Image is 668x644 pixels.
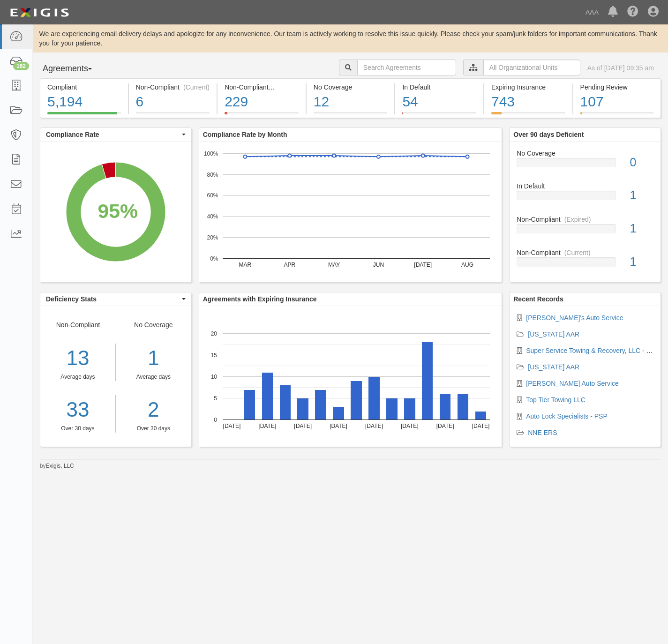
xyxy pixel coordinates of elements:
div: (Expired) [564,215,591,224]
a: Non-Compliant(Current)6 [129,112,217,120]
text: [DATE] [330,423,347,429]
a: Expiring Insurance743 [484,112,572,120]
div: (Current) [564,248,591,257]
div: In Default [402,82,476,92]
button: Deficiency Stats [40,292,191,306]
text: [DATE] [472,423,489,429]
text: 20% [207,234,218,241]
text: [DATE] [258,423,276,429]
div: Over 30 days [40,425,115,433]
a: In Default1 [517,181,653,215]
b: Recent Records [513,295,563,303]
div: Average days [123,373,184,381]
span: Compliance Rate [46,130,180,139]
div: 54 [402,92,476,112]
a: No Coverage12 [307,112,395,120]
text: 20 [210,330,217,337]
svg: A chart. [40,142,191,282]
a: Compliant5,194 [40,112,128,120]
a: Pending Review107 [573,112,661,120]
div: 2 [123,395,184,425]
text: [DATE] [414,262,432,268]
div: Non-Compliant [510,248,660,257]
div: 95% [98,197,138,225]
a: AAA [581,3,603,22]
text: 60% [207,192,218,199]
div: Expiring Insurance [491,82,565,92]
text: [DATE] [401,423,419,429]
text: 40% [207,213,218,220]
div: Non-Compliant [40,320,116,433]
div: 162 [13,62,29,70]
span: Deficiency Stats [46,294,180,304]
div: Pending Review [580,82,654,92]
small: by [40,462,74,470]
a: [US_STATE] AAR [528,363,579,371]
div: Non-Compliant (Current) [136,82,210,92]
text: MAR [239,262,251,268]
text: [DATE] [436,423,454,429]
b: Over 90 days Deficient [513,131,584,138]
button: Agreements [40,60,110,78]
div: Over 30 days [123,425,184,433]
text: 100% [204,150,218,157]
a: Auto Lock Specialists - PSP [526,412,608,420]
div: 5,194 [47,92,121,112]
text: AUG [461,262,473,268]
a: Super Service Towing & Recovery, LLC - 160383 [526,347,668,354]
button: Compliance Rate [40,128,191,141]
a: Exigis, LLC [46,463,74,469]
input: Search Agreements [357,60,456,75]
text: 15 [210,352,217,358]
text: [DATE] [223,423,240,429]
div: No Coverage [314,82,388,92]
input: All Organizational Units [483,60,580,75]
svg: A chart. [199,142,502,282]
div: 13 [40,344,115,373]
div: 6 [136,92,210,112]
img: logo-5460c22ac91f19d4615b14bd174203de0afe785f0fc80cf4dbbc73dc1793850b.png [7,4,72,21]
div: 1 [623,220,660,237]
text: 10 [210,373,217,380]
a: [PERSON_NAME]'s Auto Service [526,314,623,322]
div: As of [DATE] 09:35 am [587,63,654,73]
div: (Expired) [272,82,299,92]
div: Non-Compliant (Expired) [225,82,299,92]
div: 12 [314,92,388,112]
a: [US_STATE] AAR [528,330,579,338]
a: 33 [40,395,115,425]
text: 0 [214,416,217,423]
div: A chart. [199,306,502,447]
text: [DATE] [365,423,383,429]
b: Agreements with Expiring Insurance [203,295,317,303]
text: APR [284,262,295,268]
div: 1 [123,344,184,373]
text: JUN [373,262,383,268]
div: Average days [40,373,115,381]
div: 1 [623,254,660,270]
div: 1 [623,187,660,204]
b: Compliance Rate by Month [203,131,287,138]
a: Top Tier Towing LLC [526,396,585,404]
div: Compliant [47,82,121,92]
div: No Coverage [510,149,660,158]
a: Non-Compliant(Current)1 [517,248,653,274]
text: MAY [328,262,340,268]
i: Help Center - Complianz [627,7,638,18]
a: Non-Compliant(Expired)1 [517,215,653,248]
div: 0 [623,154,660,171]
div: 743 [491,92,565,112]
a: Non-Compliant(Expired)229 [218,112,306,120]
div: (Current) [183,82,210,92]
text: [DATE] [294,423,312,429]
a: NNE ERS [528,429,557,436]
div: Non-Compliant [510,215,660,224]
div: 229 [225,92,299,112]
div: We are experiencing email delivery delays and apologize for any inconvenience. Our team is active... [33,29,668,48]
div: 107 [580,92,654,112]
div: In Default [510,181,660,191]
a: In Default54 [395,112,483,120]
